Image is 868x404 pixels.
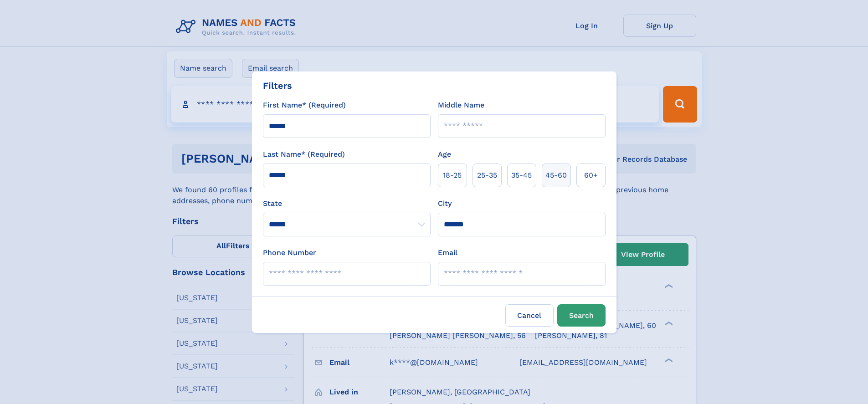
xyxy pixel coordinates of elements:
label: Phone Number [263,247,316,258]
label: Age [438,149,451,160]
span: 25‑35 [477,170,497,181]
label: Last Name* (Required) [263,149,345,160]
label: Cancel [505,304,554,327]
label: Email [438,247,457,258]
label: City [438,198,452,209]
label: State [263,198,431,209]
span: 60+ [584,170,598,181]
div: Filters [263,79,292,92]
span: 35‑45 [511,170,532,181]
label: First Name* (Required) [263,100,346,111]
span: 18‑25 [443,170,462,181]
label: Middle Name [438,100,484,111]
span: 45‑60 [545,170,567,181]
button: Search [557,304,606,327]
